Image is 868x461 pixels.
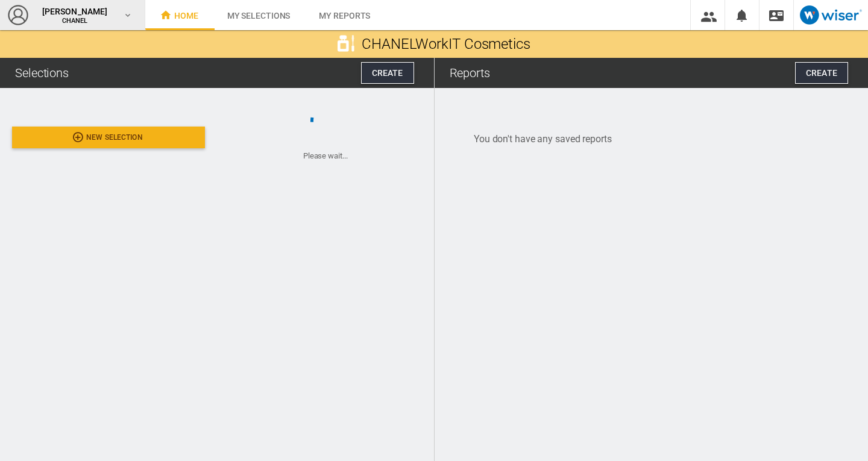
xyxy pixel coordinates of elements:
[361,62,414,84] button: Create
[7,4,29,26] img: profile2-48x48.png
[362,36,415,52] span: CHANEL
[795,62,848,84] button: Create
[450,64,490,81] div: Reports
[794,5,868,25] a: Open Wiser website
[12,127,205,148] button: New selection
[227,11,291,20] span: My selections
[800,5,862,25] img: logo_wiser_103x32.png
[65,133,152,142] span: New selection
[160,11,198,20] span: Home
[759,7,793,24] div: Contact us
[39,5,111,17] span: [PERSON_NAME]
[338,34,530,55] span: WorkIT Cosmetics
[39,17,111,25] span: CHANEL
[806,68,837,78] span: Create
[338,35,354,52] img: cosmetic2b-white-132.png
[15,64,69,81] div: Selections
[303,151,348,160] ng-transclude: Please wait...
[474,133,612,146] div: You don't have any saved reports
[372,68,403,78] span: Create
[319,11,370,20] span: My reports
